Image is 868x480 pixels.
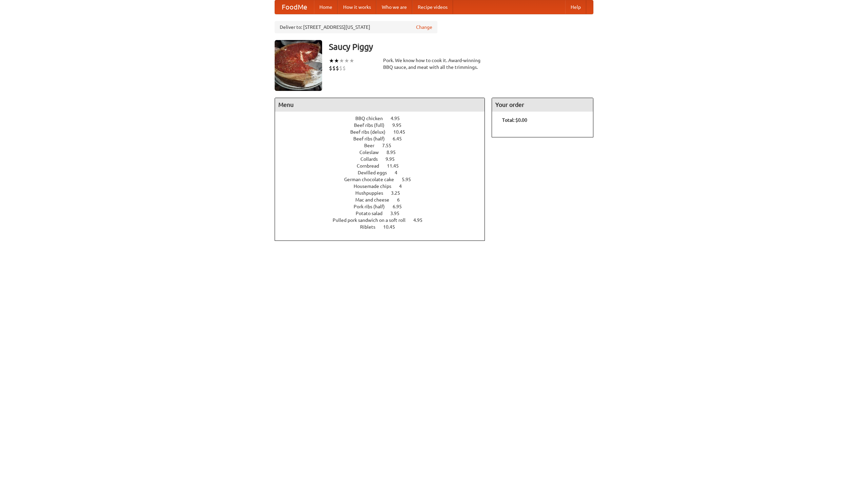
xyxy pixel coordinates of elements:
a: Home [314,0,338,14]
li: $ [329,64,332,72]
span: 6.45 [393,136,409,141]
a: Help [565,0,586,14]
span: Beef ribs (half) [353,136,392,141]
a: Devilled eggs 4 [358,170,410,175]
span: 3.25 [391,190,407,196]
li: ★ [334,57,339,64]
a: Pork ribs (half) 6.95 [354,204,414,209]
a: Housemade chips 4 [354,184,414,189]
li: ★ [339,57,344,64]
a: Change [416,24,432,31]
a: BBQ chicken 4.95 [355,116,412,121]
a: Beef ribs (delux) 10.45 [350,129,418,135]
a: German chocolate cake 5.95 [344,177,423,182]
a: Mac and cheese 6 [355,197,412,203]
span: 6.95 [393,204,409,209]
h4: Menu [275,98,485,112]
a: How it works [338,0,376,14]
span: Beef ribs (full) [354,122,391,128]
a: Riblets 10.45 [360,224,408,230]
a: Recipe videos [412,0,453,14]
h3: Saucy Piggy [329,40,593,54]
span: 11.45 [387,163,406,169]
li: $ [336,64,339,72]
span: Mac and cheese [355,197,396,203]
h4: Your order [492,98,593,112]
span: Beer [364,143,381,148]
span: Devilled eggs [358,170,394,175]
a: Who we are [376,0,412,14]
span: Coleslaw [359,150,386,155]
span: BBQ chicken [355,116,390,121]
span: 4 [395,170,404,175]
li: $ [342,64,346,72]
span: German chocolate cake [344,177,401,182]
span: Housemade chips [354,184,398,189]
span: Collards [360,156,384,162]
span: 3.95 [390,211,406,216]
span: Beef ribs (delux) [350,129,392,135]
li: $ [339,64,342,72]
a: Pulled pork sandwich on a soft roll 4.95 [333,217,435,223]
span: Pork ribs (half) [354,204,392,209]
a: Cornbread 11.45 [357,163,411,169]
span: 8.95 [387,150,402,155]
span: 7.55 [382,143,398,148]
span: 4.95 [413,217,429,223]
a: Hushpuppies 3.25 [355,190,413,196]
b: Total: $0.00 [502,117,527,123]
a: Coleslaw 8.95 [359,150,408,155]
a: Collards 9.95 [360,156,407,162]
span: 4 [399,184,409,189]
span: Potato salad [356,211,389,216]
span: 6 [397,197,407,203]
div: Pork. We know how to cook it. Award-winning BBQ sauce, and meat with all the trimmings. [383,57,485,71]
span: Riblets [360,224,382,230]
a: Potato salad 3.95 [356,211,412,216]
span: 10.45 [383,224,402,230]
a: Beef ribs (half) 6.45 [353,136,414,141]
span: 9.95 [386,156,401,162]
div: Deliver to: [STREET_ADDRESS][US_STATE] [275,21,437,33]
span: 4.95 [391,116,407,121]
span: 5.95 [402,177,418,182]
img: angular.jpg [275,40,322,91]
a: Beer 7.55 [364,143,404,148]
a: Beef ribs (full) 9.95 [354,122,414,128]
span: Cornbread [357,163,386,169]
span: 10.45 [393,129,412,135]
li: ★ [344,57,349,64]
li: $ [332,64,336,72]
span: Hushpuppies [355,190,390,196]
span: 9.95 [392,122,408,128]
li: ★ [349,57,354,64]
span: Pulled pork sandwich on a soft roll [333,217,412,223]
li: ★ [329,57,334,64]
a: FoodMe [275,0,314,14]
